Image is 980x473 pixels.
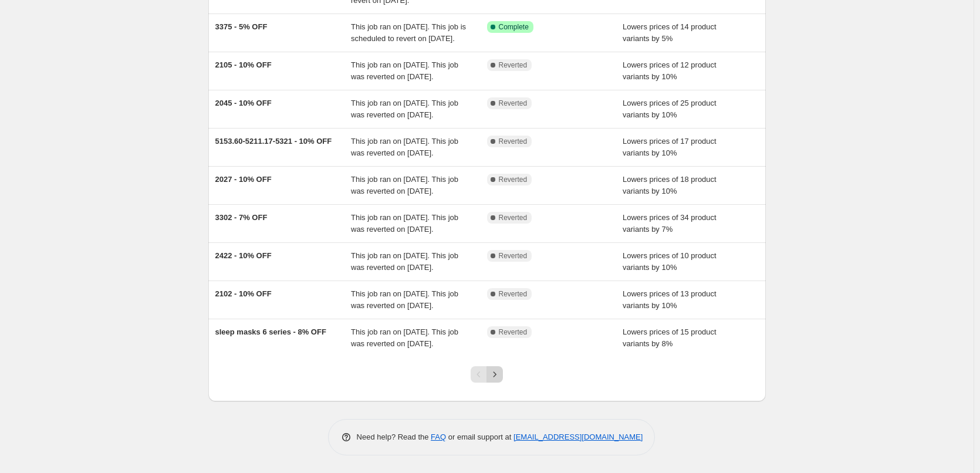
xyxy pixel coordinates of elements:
[623,175,717,195] span: Lowers prices of 18 product variants by 10%
[499,22,529,32] span: Complete
[499,175,528,184] span: Reverted
[623,137,717,157] span: Lowers prices of 17 product variants by 10%
[623,213,717,234] span: Lowers prices of 34 product variants by 7%
[623,99,717,119] span: Lowers prices of 25 product variants by 10%
[351,289,458,310] span: This job ran on [DATE]. This job was reverted on [DATE].
[499,327,528,337] span: Reverted
[351,175,458,195] span: This job ran on [DATE]. This job was reverted on [DATE].
[351,137,458,157] span: This job ran on [DATE]. This job was reverted on [DATE].
[351,213,458,234] span: This job ran on [DATE]. This job was reverted on [DATE].
[351,251,458,272] span: This job ran on [DATE]. This job was reverted on [DATE].
[623,251,717,272] span: Lowers prices of 10 product variants by 10%
[623,327,717,348] span: Lowers prices of 15 product variants by 8%
[623,60,717,81] span: Lowers prices of 12 product variants by 10%
[357,433,431,441] span: Need help? Read the
[623,22,717,43] span: Lowers prices of 14 product variants by 5%
[351,60,458,81] span: This job ran on [DATE]. This job was reverted on [DATE].
[215,327,326,336] span: sleep masks 6 series - 8% OFF
[499,213,528,222] span: Reverted
[215,251,272,260] span: 2422 - 10% OFF
[499,289,528,299] span: Reverted
[499,251,528,261] span: Reverted
[513,433,643,441] a: [EMAIL_ADDRESS][DOMAIN_NAME]
[471,366,503,383] nav: Pagination
[486,366,503,383] button: Next
[431,433,446,441] a: FAQ
[499,137,528,146] span: Reverted
[215,289,272,298] span: 2102 - 10% OFF
[499,99,528,108] span: Reverted
[499,60,528,70] span: Reverted
[351,99,458,119] span: This job ran on [DATE]. This job was reverted on [DATE].
[446,433,513,441] span: or email support at
[623,289,717,310] span: Lowers prices of 13 product variants by 10%
[215,22,268,31] span: 3375 - 5% OFF
[215,175,272,184] span: 2027 - 10% OFF
[351,22,466,43] span: This job ran on [DATE]. This job is scheduled to revert on [DATE].
[215,213,268,222] span: 3302 - 7% OFF
[215,60,272,69] span: 2105 - 10% OFF
[215,99,272,107] span: 2045 - 10% OFF
[351,327,458,348] span: This job ran on [DATE]. This job was reverted on [DATE].
[215,137,332,146] span: 5153.60-5211.17-5321 - 10% OFF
